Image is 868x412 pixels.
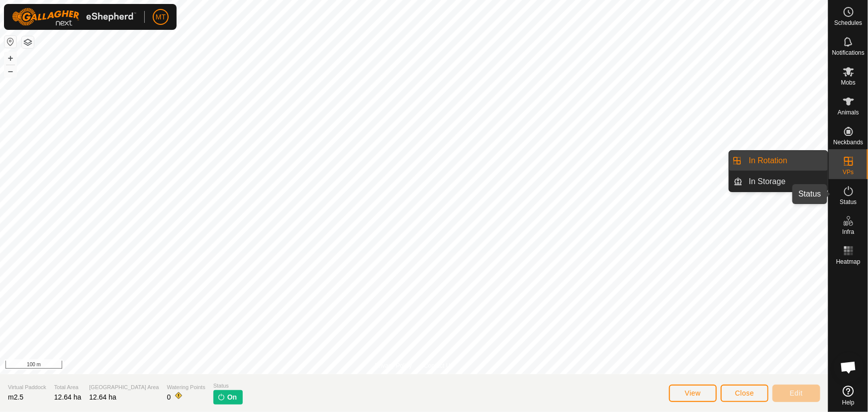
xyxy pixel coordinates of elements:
button: Edit [772,385,820,402]
button: Map Layers [22,36,34,48]
span: Status [840,199,857,205]
span: 12.64 ha [54,393,82,401]
button: View [669,385,717,402]
a: Help [829,382,868,410]
span: Animals [838,109,859,115]
button: – [4,65,16,77]
span: Watering Points [167,383,205,392]
span: Notifications [832,50,865,56]
button: Reset Map [4,36,16,48]
a: Privacy Policy [375,361,412,370]
img: Gallagher Logo [12,8,136,26]
button: + [4,52,16,64]
span: Mobs [841,80,856,86]
span: m2.5 [8,393,23,401]
span: Status [213,382,243,390]
img: turn-on [217,393,225,401]
a: Open chat [834,352,864,382]
span: In Rotation [749,155,787,167]
span: Schedules [834,20,862,26]
li: In Rotation [729,151,828,171]
a: In Storage [743,172,828,192]
span: [GEOGRAPHIC_DATA] Area [89,383,159,392]
span: 0 [167,393,171,401]
span: VPs [843,169,854,175]
span: In Storage [749,176,786,188]
span: Help [842,400,855,406]
span: 12.64 ha [89,393,116,401]
a: In Rotation [743,151,828,171]
span: Neckbands [833,139,863,145]
button: Close [721,385,769,402]
li: In Storage [729,172,828,192]
span: Virtual Paddock [8,383,46,392]
span: Infra [842,229,854,235]
span: Edit [790,389,803,397]
span: MT [156,12,166,22]
span: On [227,392,237,403]
span: View [685,389,701,397]
span: Total Area [54,383,82,392]
span: Close [735,389,754,397]
span: Heatmap [836,259,861,265]
a: Contact Us [424,361,453,370]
